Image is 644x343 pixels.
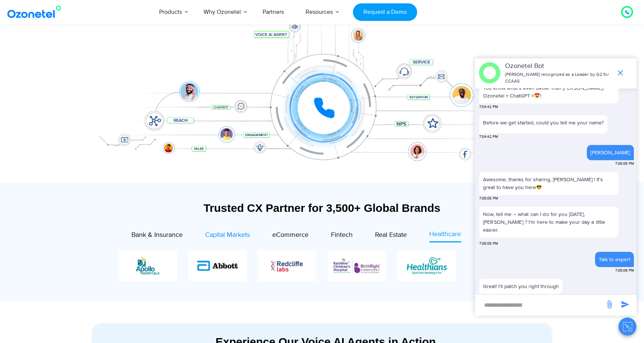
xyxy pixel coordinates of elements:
span: Bank & Insurance [132,231,183,239]
div: new-msg-input [479,299,601,312]
div: Image Carousel [118,250,526,281]
span: eCommerce [273,231,309,239]
p: You know what's even better than [PERSON_NAME]? Ozonetel + ChatGPT = ! [483,84,615,100]
p: Great! I'll patch you right through [483,282,559,290]
p: Now, tell me – what can I do for you [DATE], [PERSON_NAME] ? I'm here to make your day a little e... [479,207,619,238]
a: Request a Demo [353,3,417,21]
div: Trusted CX Partner for 3,500+ Global Brands [92,201,552,214]
a: Real Estate [375,229,407,242]
span: send message [618,297,633,312]
a: Healthcare [430,229,461,242]
p: [PERSON_NAME] recognized as a Leader by G2 for CCAAS [505,71,612,85]
p: Ozonetel Bot [505,61,612,71]
span: Real Estate [375,231,407,239]
img: 😎 [536,185,542,190]
p: Awesome, thanks for sharing, [PERSON_NAME] ! It's great to have you here [483,176,615,191]
span: 7:05:05 PM [615,161,634,167]
span: Healthcare [430,230,461,238]
a: Fintech [331,229,353,242]
div: Talk to expert [599,256,630,263]
span: 7:05:05 PM [479,241,498,247]
button: Close chat [619,318,637,336]
span: end chat or minimize [613,65,628,80]
img: 😍 [535,93,540,98]
span: 7:04:42 PM [479,104,498,110]
div: [PERSON_NAME] [591,149,630,157]
a: Bank & Insurance [132,229,183,242]
span: Fintech [331,231,353,239]
a: eCommerce [273,229,309,242]
span: send message [602,297,617,312]
span: 7:05:05 PM [479,196,498,201]
a: Capital Markets [205,229,250,242]
span: Capital Markets [205,231,250,239]
span: 7:04:42 PM [479,134,498,140]
span: 7:05:09 PM [615,268,634,274]
p: Before we get started, could you tell me your name? [483,119,604,127]
img: header [479,62,501,84]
